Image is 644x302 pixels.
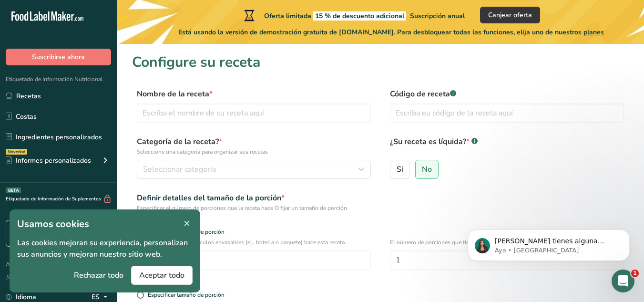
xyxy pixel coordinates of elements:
[137,104,371,123] input: Escriba el nombre de su receta aquí
[397,165,403,174] span: Sí
[390,104,624,123] input: Escriba eu código de la receta aquí
[242,10,465,21] div: Oferta limitada
[6,220,111,247] a: Reservar una demostración gratuita
[131,266,193,285] button: Aceptar todo
[390,136,624,156] label: ¿Su receta es líquida?
[6,149,27,155] div: Novedad
[137,160,371,179] button: Seleccionar categoría
[422,165,432,174] span: No
[390,238,624,247] p: El número de porciones que tiene cada envase de su producto.
[137,88,371,100] label: Nombre de la receta
[6,187,21,193] div: BETA
[178,27,604,37] span: Está usando la versión de demostración gratuita de [DOMAIN_NAME]. Para desbloquear todas las func...
[6,49,111,65] button: Suscribirse ahora
[410,11,465,21] span: Suscripción anual
[6,156,91,166] div: Informes personalizados
[74,270,123,281] span: Rechazar todo
[453,209,644,276] iframe: Intercom notifications mensaje
[137,136,371,156] label: Categoría de la receta?
[17,217,193,231] h1: Usamos cookies
[488,10,532,20] span: Canjear oferta
[148,292,225,299] div: Especificar tamaño de porción
[631,270,639,277] span: 1
[139,270,184,281] span: Aceptar todo
[137,147,371,156] p: Seleccione una categoría para organizar sus recetas
[66,266,131,285] button: Rechazar todo
[143,164,216,175] span: Seleccionar categoría
[583,28,604,37] span: planes
[480,7,540,23] button: Canjear oferta
[132,52,629,73] h1: Configure su receta
[612,270,634,292] iframe: Intercom live chat
[32,52,85,62] span: Suscribirse ahora
[390,88,624,100] label: Código de receta
[137,238,371,247] p: Cuántas unidades de artículos envasables (ej., botella o paquete) hace esta receta.
[137,204,371,221] div: Especificar el número de porciones que la receta hace O fijar un tamaño de porción específico
[137,192,371,204] div: Definir detalles del tamaño de la porción
[313,11,406,21] span: 15 % de descuento adicional
[17,237,193,260] p: Las cookies mejoran su experiencia, personalizan sus anuncios y mejoran nuestro sitio web.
